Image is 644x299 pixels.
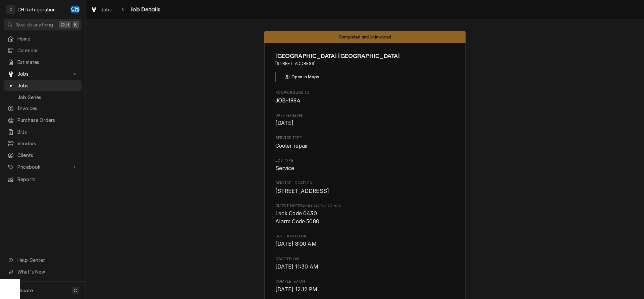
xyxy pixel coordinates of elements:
[275,210,319,225] span: Lock Code 0430 Alarm Code 5080
[275,113,455,118] span: Date Received
[275,203,455,226] div: [object Object]
[17,256,77,264] span: Help Center
[275,234,455,248] div: Scheduled For
[275,264,318,270] span: [DATE] 11:30 AM
[275,97,455,105] span: Roopairs Job ID
[74,287,77,294] span: C
[70,5,80,14] div: CH
[275,72,329,82] button: Open in Maps
[275,279,455,293] div: Completed On
[339,35,391,39] span: Completed and Uninvoiced
[4,266,82,277] a: Go to What's New
[275,240,455,248] span: Scheduled For
[118,4,128,15] button: Navigate back
[275,256,455,271] div: Started On
[4,103,82,114] a: Invoices
[4,254,82,266] a: Go to Help Center
[17,94,78,101] span: Job Series
[275,135,455,150] div: Service Type
[275,158,455,163] span: Job Type
[4,68,82,79] a: Go to Jobs
[275,180,455,195] div: Service Location
[275,286,317,293] span: [DATE] 12:12 PM
[17,6,56,13] div: CH Refrigeration
[275,90,455,104] div: Roopairs Job ID
[4,115,82,126] a: Purchase Orders
[275,61,455,67] span: Address
[17,140,78,147] span: Vendors
[88,4,115,15] a: Jobs
[275,286,455,294] span: Completed On
[4,150,82,161] a: Clients
[275,187,455,195] span: Service Location
[4,174,82,185] a: Reports
[264,31,466,43] div: Status
[275,113,455,127] div: Date Received
[74,21,77,28] span: K
[17,288,33,293] span: Create
[17,117,78,124] span: Purchase Orders
[275,241,317,247] span: [DATE] 8:00 AM
[16,21,53,28] span: Search anything
[303,204,341,208] span: (Only Visible to You)
[275,188,329,194] span: [STREET_ADDRESS]
[275,165,294,171] span: Service
[275,203,455,209] span: Client Notes
[61,21,69,28] span: Ctrl
[275,210,455,225] span: [object Object]
[275,52,455,61] span: Name
[17,268,77,275] span: What's New
[17,152,78,159] span: Clients
[275,90,455,95] span: Roopairs Job ID
[17,59,78,66] span: Estimates
[4,57,82,68] a: Estimates
[4,161,82,172] a: Go to Pricebook
[275,263,455,271] span: Started On
[275,180,455,186] span: Service Location
[275,234,455,239] span: Scheduled For
[275,52,455,82] div: Client Information
[275,164,455,172] span: Job Type
[275,120,294,126] span: [DATE]
[275,279,455,284] span: Completed On
[275,142,455,150] span: Service Type
[17,47,78,54] span: Calendar
[17,105,78,112] span: Invoices
[4,45,82,56] a: Calendar
[275,135,455,141] span: Service Type
[70,5,80,14] div: Chris Hiraga's Avatar
[17,163,68,170] span: Pricebook
[101,6,112,13] span: Jobs
[17,82,78,89] span: Jobs
[17,128,78,135] span: Bills
[17,176,78,183] span: Reports
[4,19,82,30] button: Search anythingCtrlK
[4,80,82,91] a: Jobs
[275,119,455,127] span: Date Received
[275,256,455,262] span: Started On
[4,92,82,103] a: Job Series
[128,5,161,14] span: Job Details
[4,138,82,149] a: Vendors
[4,126,82,137] a: Bills
[17,35,78,42] span: Home
[275,158,455,172] div: Job Type
[275,143,308,149] span: Cooler repair
[275,97,300,104] span: JOB-1984
[17,70,68,77] span: Jobs
[4,33,82,44] a: Home
[6,5,15,14] div: C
